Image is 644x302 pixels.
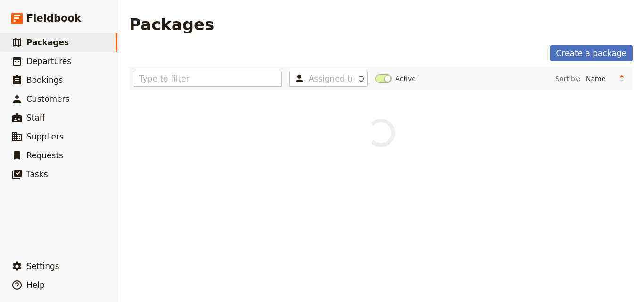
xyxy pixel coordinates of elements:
[26,280,45,290] span: Help
[26,170,48,179] span: Tasks
[26,57,71,66] span: Departures
[550,45,633,61] a: Create a package
[26,75,63,85] span: Bookings
[555,74,581,83] span: Sort by:
[309,73,352,84] input: Assigned to
[26,94,69,104] span: Customers
[26,151,63,160] span: Requests
[129,15,214,34] h1: Packages
[26,261,59,271] span: Settings
[26,132,64,141] span: Suppliers
[582,72,615,86] select: Sort by:
[615,72,629,86] button: Change sort direction
[396,74,416,83] span: Active
[26,38,69,47] span: Packages
[26,113,45,122] span: Staff
[26,11,81,25] span: Fieldbook
[133,71,282,87] input: Type to filter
